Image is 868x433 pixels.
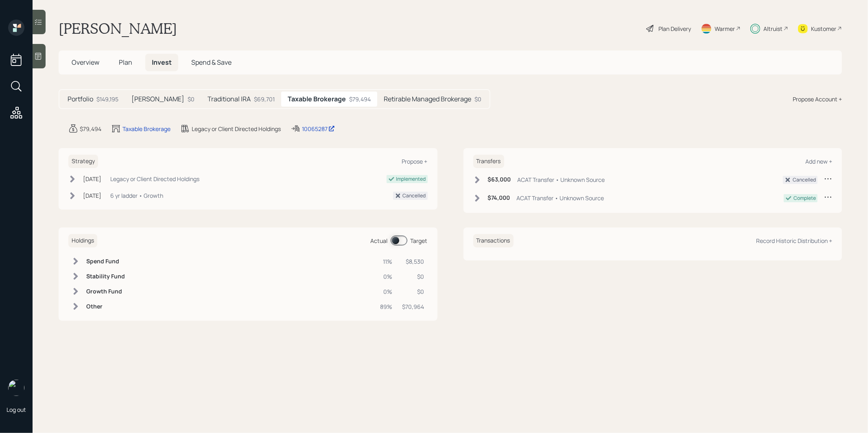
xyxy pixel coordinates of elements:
div: ACAT Transfer • Unknown Source [518,175,605,184]
div: 10065287 [302,125,335,133]
h5: Retirable Managed Brokerage [384,95,471,103]
div: Legacy or Client Directed Holdings [192,125,281,133]
div: Altruist [763,24,783,33]
div: Log out [7,406,26,413]
h6: Other [86,303,125,310]
div: $149,195 [96,95,118,103]
div: ACAT Transfer • Unknown Source [517,194,604,202]
div: Taxable Brokerage [122,125,171,133]
h5: Portfolio [68,95,93,103]
span: Overview [72,58,99,67]
div: Record Historic Distribution + [756,237,832,245]
h5: [PERSON_NAME] [131,95,184,103]
div: $0 [188,95,195,103]
div: Target [411,236,428,245]
div: 11% [380,257,393,266]
div: $8,530 [402,257,424,266]
h5: Taxable Brokerage [288,95,346,103]
div: Complete [794,195,816,202]
div: 89% [380,302,393,311]
div: Add new + [805,157,832,165]
div: Propose + [402,157,428,165]
div: $79,494 [80,125,101,133]
img: treva-nostdahl-headshot.png [8,380,24,396]
div: Propose Account + [793,95,842,103]
div: $0 [402,287,424,296]
div: Plan Delivery [658,24,691,33]
span: Invest [152,58,172,67]
span: Plan [119,58,132,67]
div: 0% [380,287,393,296]
div: Kustomer [811,24,836,33]
div: Implemented [396,175,426,183]
div: $79,494 [349,95,371,103]
h6: Holdings [68,234,97,247]
span: Spend & Save [191,58,232,67]
div: [DATE] [83,191,101,200]
div: [DATE] [83,175,101,183]
h1: [PERSON_NAME] [59,20,177,37]
div: Actual [371,236,388,245]
h6: Transfers [473,155,504,168]
div: Legacy or Client Directed Holdings [110,175,199,183]
h6: Spend Fund [86,258,125,265]
div: Cancelled [403,192,426,199]
h5: Traditional IRA [208,95,251,103]
div: Warmer [715,24,735,33]
div: $70,964 [402,302,424,311]
h6: $63,000 [488,176,511,183]
h6: Strategy [68,155,98,168]
h6: $74,000 [488,195,510,201]
h6: Stability Fund [86,273,125,280]
div: $0 [402,272,424,281]
div: Cancelled [793,176,816,184]
div: 6 yr ladder • Growth [110,191,163,200]
h6: Growth Fund [86,288,125,295]
div: $69,701 [254,95,275,103]
div: 0% [380,272,393,281]
h6: Transactions [473,234,514,247]
div: $0 [474,95,481,103]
